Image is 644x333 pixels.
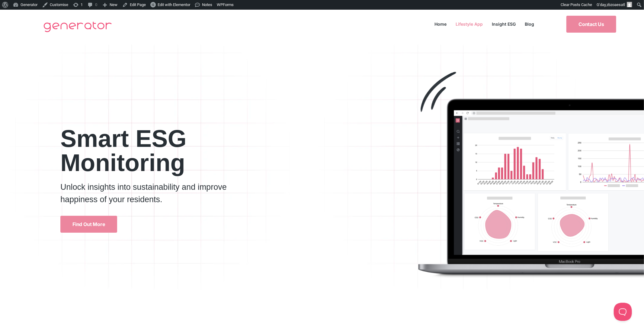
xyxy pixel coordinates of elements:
[578,22,604,27] span: Contact Us
[521,20,539,28] a: Blog
[566,16,616,33] a: Contact Us
[60,216,117,233] a: Find Out More
[488,20,521,28] a: Insight ESG
[451,20,488,28] a: Lifestyle App
[60,181,227,205] p: Unlock insights into sustainability and improve happiness of your residents.
[607,2,625,7] span: zbzoaesatl
[430,20,539,28] nav: Menu
[72,222,105,227] span: Find Out More
[158,2,190,7] span: Edit with Elementor
[614,303,632,321] iframe: Toggle Customer Support
[60,127,258,175] h2: Smart ESG Monitoring
[430,20,451,28] a: Home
